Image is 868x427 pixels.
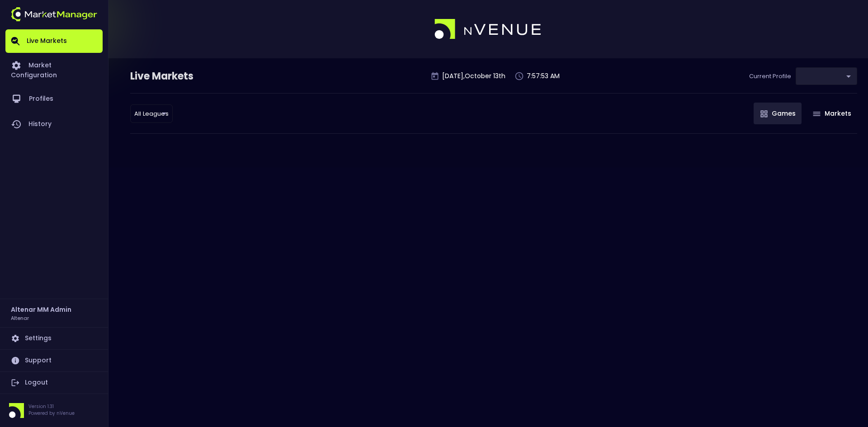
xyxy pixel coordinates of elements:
[5,86,103,112] a: Profiles
[130,69,241,84] div: Live Markets
[130,104,173,123] div: ​
[28,403,75,410] p: Version 1.31
[527,71,560,81] p: 7:57:53 AM
[5,29,103,53] a: Live Markets
[5,372,103,394] a: Logout
[5,328,103,349] a: Settings
[754,103,802,124] button: Games
[806,103,857,124] button: Markets
[5,112,103,137] a: History
[11,305,71,314] h2: Altenar MM Admin
[11,314,29,321] h3: Altenar
[5,53,103,86] a: Market Configuration
[760,110,768,117] img: gameIcon
[28,410,75,417] p: Powered by nVenue
[749,72,791,81] p: Current Profile
[5,403,103,418] div: Version 1.31Powered by nVenue
[11,7,97,21] img: logo
[796,67,857,85] div: ​
[442,71,505,81] p: [DATE] , October 13 th
[434,19,542,40] img: logo
[5,350,103,371] a: Support
[813,112,821,116] img: gameIcon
